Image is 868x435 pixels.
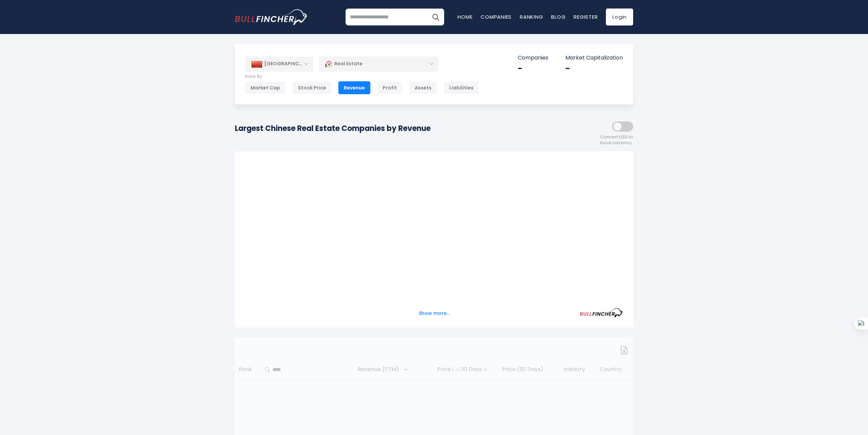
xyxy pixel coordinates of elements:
div: Stock Price [292,81,332,94]
a: Ranking [520,13,543,20]
button: Search [427,9,444,26]
a: Companies [481,13,512,20]
h1: Largest Chinese Real Estate Companies by Revenue [235,123,431,134]
div: [GEOGRAPHIC_DATA] [245,56,313,71]
a: Blog [551,13,565,20]
img: bullfincher logo [235,9,308,25]
div: Liabilities [444,81,479,94]
a: Login [606,9,633,26]
a: Register [574,13,598,20]
div: Profit [377,81,402,94]
p: Rank By [245,74,479,80]
button: Show more... [415,308,454,319]
p: Companies [518,54,548,62]
div: Revenue [338,81,370,94]
div: Real Estate [319,56,438,72]
a: Go to homepage [235,9,308,25]
div: Assets [409,81,437,94]
span: Convert USD to local currency [600,134,633,146]
a: Home [457,13,472,20]
div: - [518,63,548,74]
p: Market Capitalization [565,54,623,62]
div: Market Cap [245,81,286,94]
div: - [565,63,623,74]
